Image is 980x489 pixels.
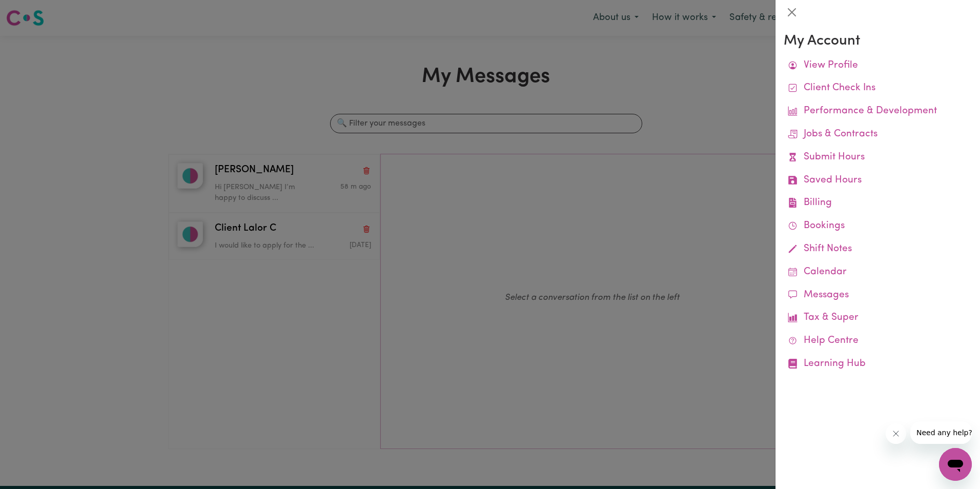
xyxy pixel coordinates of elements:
a: Bookings [784,215,972,238]
iframe: Message from company [910,421,972,444]
a: Client Check Ins [784,77,972,100]
h3: My Account [784,33,972,50]
a: Shift Notes [784,238,972,261]
iframe: Close message [886,423,906,444]
a: Calendar [784,261,972,284]
button: Close [784,4,800,21]
a: Jobs & Contracts [784,123,972,146]
a: View Profile [784,54,972,77]
a: Tax & Super [784,307,972,330]
a: Billing [784,192,972,215]
a: Saved Hours [784,169,972,192]
iframe: Button to launch messaging window [939,448,972,481]
a: Performance & Development [784,100,972,123]
span: Need any help? [6,7,62,15]
a: Learning Hub [784,353,972,376]
a: Submit Hours [784,146,972,169]
a: Messages [784,284,972,307]
a: Help Centre [784,330,972,353]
